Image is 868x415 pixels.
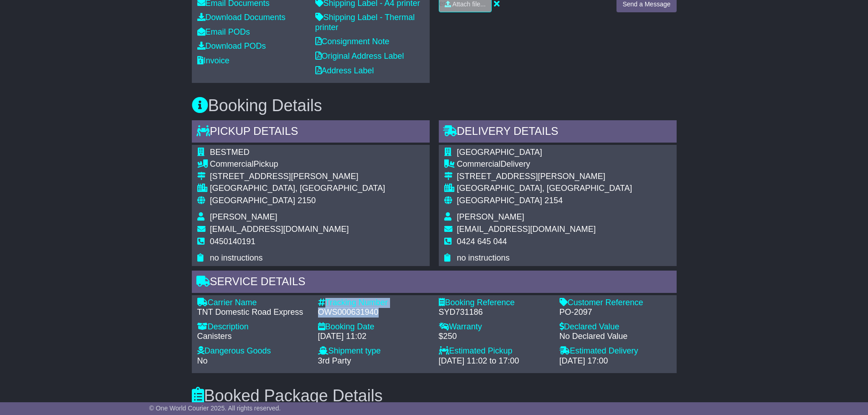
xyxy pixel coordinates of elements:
[210,159,254,169] span: Commercial
[560,356,671,366] div: [DATE] 17:00
[439,356,550,366] div: [DATE] 11:02 to 17:00
[457,225,596,234] span: [EMAIL_ADDRESS][DOMAIN_NAME]
[149,405,281,412] span: © One World Courier 2025. All rights reserved.
[318,346,430,356] div: Shipment type
[439,332,550,342] div: $250
[210,159,385,169] div: Pickup
[197,307,309,318] div: TNT Domestic Road Express
[457,196,542,205] span: [GEOGRAPHIC_DATA]
[315,37,390,46] a: Consignment Note
[439,346,550,356] div: Estimated Pickup
[197,298,309,308] div: Carrier Name
[544,196,563,205] span: 2154
[197,332,309,342] div: Canisters
[315,66,374,75] a: Address Label
[457,212,524,221] span: [PERSON_NAME]
[318,307,430,318] div: OWS000631940
[439,298,550,308] div: Booking Reference
[318,322,430,332] div: Booking Date
[197,356,208,365] span: No
[318,332,430,342] div: [DATE] 11:02
[560,346,671,356] div: Estimated Delivery
[210,184,385,194] div: [GEOGRAPHIC_DATA], [GEOGRAPHIC_DATA]
[439,120,677,145] div: Delivery Details
[192,120,430,145] div: Pickup Details
[318,356,351,365] span: 3rd Party
[192,97,677,115] h3: Booking Details
[197,56,230,65] a: Invoice
[197,346,309,356] div: Dangerous Goods
[457,237,507,246] span: 0424 645 044
[457,148,542,157] span: [GEOGRAPHIC_DATA]
[315,13,415,32] a: Shipping Label - Thermal printer
[439,322,550,332] div: Warranty
[457,159,632,169] div: Delivery
[210,225,349,234] span: [EMAIL_ADDRESS][DOMAIN_NAME]
[197,322,309,332] div: Description
[197,27,250,36] a: Email PODs
[560,322,671,332] div: Declared Value
[197,13,286,22] a: Download Documents
[210,253,263,262] span: no instructions
[560,298,671,308] div: Customer Reference
[318,298,430,308] div: Tracking Number
[457,253,510,262] span: no instructions
[560,332,671,342] div: No Declared Value
[315,51,404,61] a: Original Address Label
[560,307,671,318] div: PO-2097
[192,387,677,405] h3: Booked Package Details
[210,196,295,205] span: [GEOGRAPHIC_DATA]
[457,172,632,182] div: [STREET_ADDRESS][PERSON_NAME]
[298,196,316,205] span: 2150
[457,184,632,194] div: [GEOGRAPHIC_DATA], [GEOGRAPHIC_DATA]
[197,41,266,51] a: Download PODs
[210,237,256,246] span: 0450140191
[210,212,277,221] span: [PERSON_NAME]
[210,148,250,157] span: BESTMED
[439,307,550,318] div: SYD731186
[210,172,385,182] div: [STREET_ADDRESS][PERSON_NAME]
[192,271,677,295] div: Service Details
[457,159,501,169] span: Commercial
